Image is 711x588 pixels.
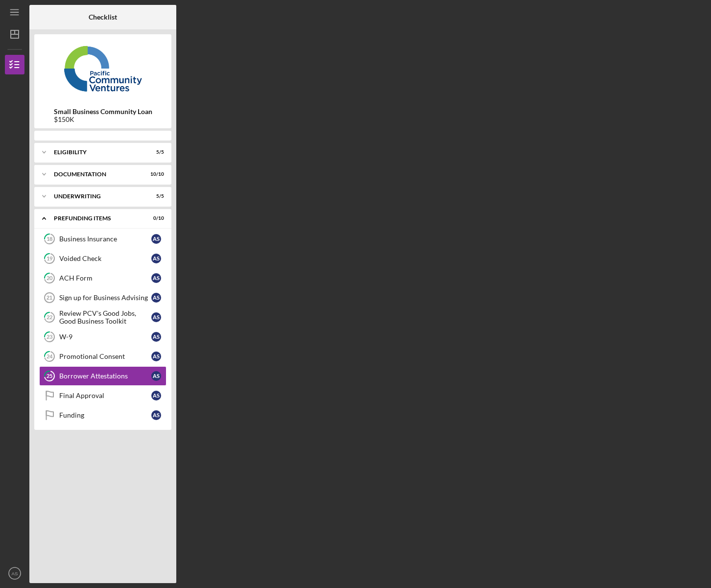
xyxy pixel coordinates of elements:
a: 20ACH FormAS [39,268,166,288]
div: A S [151,293,161,303]
div: 5 / 5 [146,149,164,155]
div: A S [151,410,161,420]
a: 21Sign up for Business AdvisingAS [39,288,166,307]
tspan: 22 [47,314,52,321]
div: Promotional Consent [59,353,151,360]
div: $150K [54,116,152,123]
a: 19Voided CheckAS [39,249,166,268]
a: FundingAS [39,405,166,425]
div: A S [151,332,161,342]
tspan: 24 [47,353,53,360]
a: 22Review PCV's Good Jobs, Good Business ToolkitAS [39,307,166,327]
div: Documentation [54,171,140,177]
div: Sign up for Business Advising [59,294,151,302]
a: 24Promotional ConsentAS [39,347,166,366]
div: Business Insurance [59,235,151,243]
div: A S [151,234,161,244]
tspan: 20 [47,275,53,282]
div: A S [151,254,161,263]
a: 18Business InsuranceAS [39,229,166,249]
div: Review PCV's Good Jobs, Good Business Toolkit [59,309,151,325]
b: Checklist [89,13,117,21]
div: 10 / 10 [146,171,164,177]
div: Underwriting [54,193,140,199]
div: A S [151,273,161,283]
div: A S [151,391,161,400]
div: Prefunding Items [54,215,140,221]
tspan: 21 [47,295,52,301]
div: A S [151,371,161,381]
b: Small Business Community Loan [54,108,152,116]
img: Product logo [34,39,171,98]
div: Eligibility [54,149,140,155]
a: 23W-9AS [39,327,166,347]
div: ACH Form [59,274,151,282]
div: 5 / 5 [146,193,164,199]
text: AS [12,571,18,576]
tspan: 23 [47,334,52,340]
tspan: 18 [47,236,52,242]
a: 25Borrower AttestationsAS [39,366,166,386]
div: Voided Check [59,255,151,262]
div: A S [151,352,161,361]
div: 0 / 10 [146,215,164,221]
tspan: 25 [47,373,52,379]
div: W-9 [59,333,151,341]
div: Funding [59,411,151,419]
tspan: 19 [47,256,53,262]
div: Borrower Attestations [59,372,151,380]
div: A S [151,312,161,322]
a: Final ApprovalAS [39,386,166,405]
button: AS [5,564,24,583]
div: Final Approval [59,392,151,400]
